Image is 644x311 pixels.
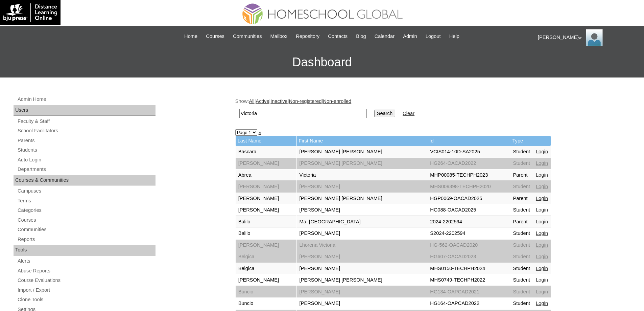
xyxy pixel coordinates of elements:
[297,251,427,263] td: [PERSON_NAME]
[17,235,156,244] a: Reports
[292,32,323,40] a: Repository
[17,257,156,265] a: Alerts
[14,175,156,186] div: Courses & Communities
[400,32,421,40] a: Admin
[510,204,533,216] td: Student
[270,32,288,40] span: Mailbox
[236,228,296,239] td: Balilo
[510,228,533,239] td: Student
[3,3,57,22] img: logo-white.png
[17,216,156,224] a: Courses
[427,216,510,228] td: 2024-2202594
[427,136,510,146] td: Id
[297,240,427,251] td: Lhorena Victoria
[536,301,548,306] a: Login
[297,146,427,158] td: [PERSON_NAME] [PERSON_NAME]
[259,130,261,135] a: »
[256,98,269,104] a: Active
[536,277,548,283] a: Login
[236,181,296,193] td: [PERSON_NAME]
[510,181,533,193] td: Student
[236,240,296,251] td: [PERSON_NAME]
[17,206,156,215] a: Categories
[297,298,427,309] td: [PERSON_NAME]
[297,286,427,298] td: [PERSON_NAME]
[510,274,533,286] td: Student
[297,193,427,204] td: [PERSON_NAME] [PERSON_NAME]
[427,181,510,193] td: MHS009398-TECHPH2020
[17,146,156,154] a: Students
[297,216,427,228] td: Ma. [GEOGRAPHIC_DATA]
[202,32,228,40] a: Courses
[536,160,548,166] a: Login
[206,32,224,40] span: Courses
[17,225,156,234] a: Communities
[356,32,366,40] span: Blog
[297,204,427,216] td: [PERSON_NAME]
[328,32,348,40] span: Contacts
[17,286,156,294] a: Import / Export
[236,274,296,286] td: [PERSON_NAME]
[510,158,533,169] td: Student
[233,32,262,40] span: Communities
[236,170,296,181] td: Abrea
[236,251,296,263] td: Belgica
[510,216,533,228] td: Parent
[297,274,427,286] td: [PERSON_NAME] [PERSON_NAME]
[586,29,603,46] img: Ariane Ebuen
[17,117,156,126] a: Faculty & Staff
[538,29,637,46] div: [PERSON_NAME]
[536,242,548,248] a: Login
[353,32,369,40] a: Blog
[536,219,548,224] a: Login
[17,136,156,145] a: Parents
[323,98,351,104] a: Non-enrolled
[510,146,533,158] td: Student
[536,184,548,189] a: Login
[325,32,351,40] a: Contacts
[536,207,548,213] a: Login
[510,251,533,263] td: Student
[3,47,641,77] h3: Dashboard
[536,230,548,236] a: Login
[14,105,156,116] div: Users
[239,109,367,118] input: Search
[267,32,291,40] a: Mailbox
[536,254,548,259] a: Login
[289,98,322,104] a: Non-registered
[510,298,533,309] td: Student
[403,111,414,116] a: Clear
[427,286,510,298] td: HG134-OAPCAD2021
[236,263,296,274] td: Belgica
[236,193,296,204] td: [PERSON_NAME]
[426,32,441,40] span: Logout
[427,193,510,204] td: HGP0069-OACAD2025
[422,32,444,40] a: Logout
[230,32,265,40] a: Communities
[17,267,156,275] a: Abuse Reports
[374,110,395,117] input: Search
[235,98,570,122] div: Show: | | | |
[17,156,156,164] a: Auto Login
[17,127,156,135] a: School Facilitators
[236,298,296,309] td: Buncio
[297,136,427,146] td: First Name
[17,276,156,285] a: Course Evaluations
[297,263,427,274] td: [PERSON_NAME]
[449,32,459,40] span: Help
[536,149,548,154] a: Login
[236,286,296,298] td: Buncio
[371,32,398,40] a: Calendar
[297,181,427,193] td: [PERSON_NAME]
[510,240,533,251] td: Student
[236,216,296,228] td: Balilo
[17,95,156,104] a: Admin Home
[270,98,288,104] a: Inactive
[536,266,548,271] a: Login
[14,245,156,256] div: Tools
[510,170,533,181] td: Parent
[427,274,510,286] td: MHS0749-TECHPH2022
[510,263,533,274] td: Student
[536,172,548,178] a: Login
[236,146,296,158] td: Bascara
